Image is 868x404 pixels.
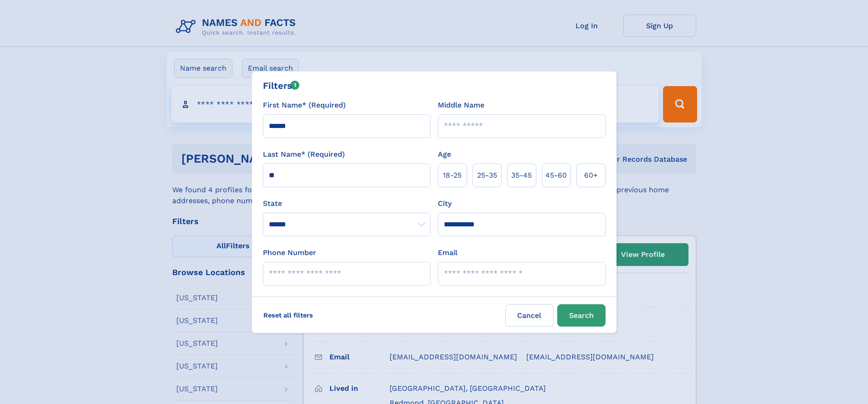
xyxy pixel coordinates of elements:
label: Last Name* (Required) [263,149,345,160]
label: Middle Name [438,100,484,111]
label: Cancel [505,304,554,327]
label: Reset all filters [257,304,319,326]
label: Email [438,247,457,258]
label: Phone Number [263,247,316,258]
label: City [438,198,452,209]
label: Age [438,149,451,160]
span: 25‑35 [477,170,497,181]
button: Search [557,304,606,327]
span: 35‑45 [511,170,532,181]
span: 60+ [584,170,598,181]
span: 45‑60 [545,170,567,181]
label: First Name* (Required) [263,100,346,111]
label: State [263,198,431,209]
span: 18‑25 [443,170,462,181]
div: Filters [263,79,300,92]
